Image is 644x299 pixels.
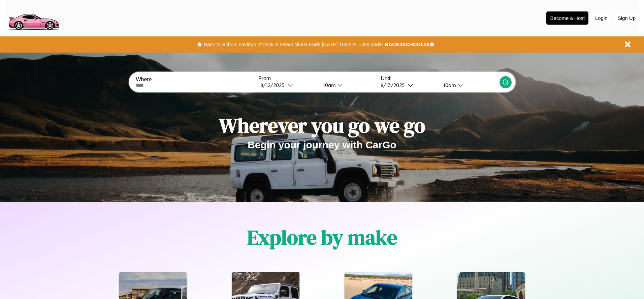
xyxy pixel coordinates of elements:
button: Sign Up [614,12,639,24]
div: 8 / 12 / 2025 [260,82,288,88]
button: Login [592,12,611,24]
img: logo [5,3,62,32]
label: Until [381,76,499,82]
button: Become a Host [546,11,588,25]
label: Where [136,77,254,83]
div: 10am [440,82,458,88]
button: Back to School savings of 20% in select cities! Ends [DATE] 10am PT.Use code: [202,40,385,49]
label: From [258,76,377,82]
h1: Explore by make [247,223,397,251]
button: 10am [438,82,499,89]
div: 10am [320,82,337,88]
b: BACK2SCHOOL20 [385,41,429,47]
button: 8/12/2025 [258,82,318,89]
button: 10am [318,82,377,89]
div: 8 / 13 / 2025 [381,82,408,88]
